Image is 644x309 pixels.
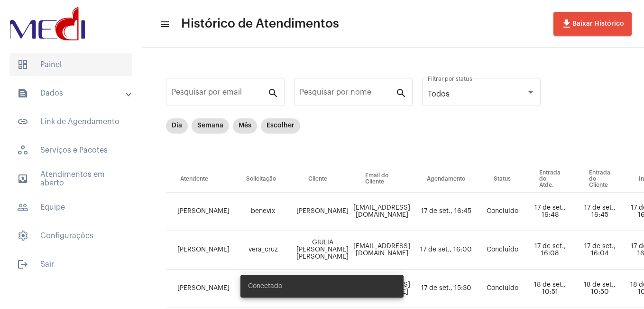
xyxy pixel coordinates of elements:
mat-chip: Semana [192,118,229,134]
th: Solicitação [232,166,294,193]
span: Baixar Histórico [561,20,624,27]
td: [EMAIL_ADDRESS][DOMAIN_NAME] [351,193,413,231]
td: 17 de set., 16:45 [413,193,479,231]
td: [PERSON_NAME] [166,231,232,270]
mat-chip: Dia [166,118,188,134]
td: GIULIA [PERSON_NAME] [PERSON_NAME] [294,231,351,270]
td: [PERSON_NAME] [166,193,232,231]
span: benevix [251,208,275,214]
mat-chip: Mês [233,118,257,134]
td: 17 de set., 16:08 [525,231,575,270]
th: Entrada do Cliente [575,166,625,193]
span: Sair [9,253,132,276]
td: [PERSON_NAME] [294,193,351,231]
th: Entrada do Atde. [525,166,575,193]
mat-icon: search [396,87,407,98]
td: Concluído [479,231,525,270]
span: Configurações [9,224,132,247]
span: sidenav icon [17,145,28,156]
mat-icon: file_download [561,18,572,29]
td: Concluído [479,270,525,308]
td: 17 de set., 16:04 [575,231,625,270]
th: Status [479,166,525,193]
input: Pesquisar por nome [300,90,396,98]
img: d3a1b5fa-500b-b90f-5a1c-719c20e9830b.png [8,5,87,43]
td: 18 de set., 10:51 [525,270,575,308]
td: [EMAIL_ADDRESS][DOMAIN_NAME] [351,231,413,270]
mat-icon: sidenav icon [17,87,28,99]
td: 17 de set., 15:30 [413,270,479,308]
span: sidenav icon [17,230,28,241]
span: Serviços e Pacotes [9,139,132,162]
span: vera_cruz [248,246,278,253]
span: Painel [9,53,132,76]
span: Atendimentos em aberto [9,167,132,190]
input: Pesquisar por email [172,90,267,98]
mat-icon: sidenav icon [17,202,28,213]
mat-icon: sidenav icon [17,173,28,184]
span: Link de Agendamento [9,110,132,133]
mat-icon: sidenav icon [17,116,28,127]
th: Cliente [294,166,351,193]
mat-chip: Escolher [261,118,300,134]
span: Todos [428,90,450,98]
mat-expansion-panel-header: sidenav iconDados [6,82,142,105]
span: Conectado [248,281,282,291]
mat-icon: sidenav icon [159,19,169,30]
td: 17 de set., 16:00 [413,231,479,270]
mat-panel-title: Dados [17,87,127,99]
td: 17 de set., 16:45 [575,193,625,231]
span: sidenav icon [17,59,28,70]
td: 17 de set., 16:48 [525,193,575,231]
button: Baixar Histórico [553,12,632,36]
th: Atendente [166,166,232,193]
mat-icon: sidenav icon [17,259,28,270]
mat-icon: search [267,87,279,98]
td: [PERSON_NAME] [166,270,232,308]
td: 18 de set., 10:50 [575,270,625,308]
th: Agendamento [413,166,479,193]
span: Equipe [9,196,132,219]
span: Histórico de Atendimentos [181,16,339,31]
th: Email do Cliente [351,166,413,193]
td: Concluído [479,193,525,231]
